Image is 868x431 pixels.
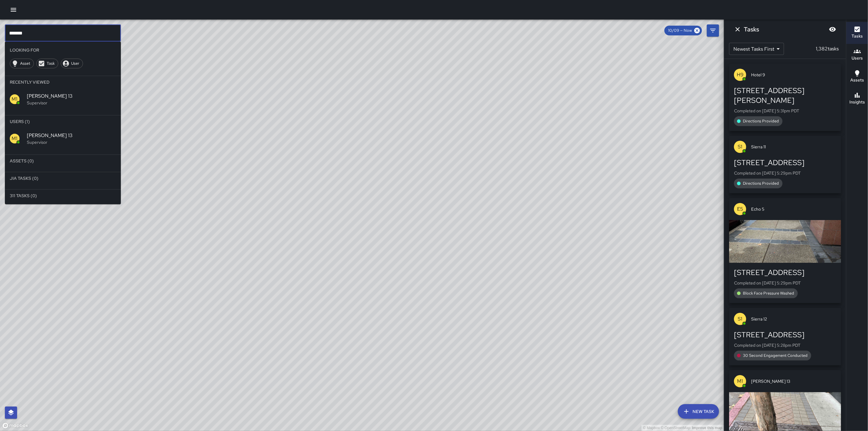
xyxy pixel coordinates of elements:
p: M1 [737,378,743,385]
span: [PERSON_NAME] 13 [27,92,116,100]
p: M1 [12,135,18,142]
span: 30 Second Engagement Conducted [739,353,811,359]
p: H9 [737,71,743,78]
p: Completed on [DATE] 5:29pm PDT [734,170,836,176]
h6: Insights [849,99,865,106]
span: 10/09 — Now [664,27,696,34]
span: Sierra 11 [751,144,836,150]
button: E5Echo 5[STREET_ADDRESS]Completed on [DATE] 5:29pm PDTBlock Face Pressure Washed [729,198,841,303]
button: New Task [678,404,719,419]
li: Assets (0) [5,155,121,167]
div: [STREET_ADDRESS] [734,268,836,277]
button: H9Hotel 9[STREET_ADDRESS][PERSON_NAME]Completed on [DATE] 5:31pm PDTDirections Provided [729,64,841,131]
button: Dismiss [732,23,744,35]
li: Jia Tasks (0) [5,172,121,184]
h6: Assets [850,77,864,84]
p: M1 [12,96,18,103]
div: Asset [10,59,34,68]
h6: Tasks [852,33,863,40]
h6: Tasks [744,24,759,34]
li: Users (1) [5,115,121,128]
span: Sierra 12 [751,316,836,322]
div: [STREET_ADDRESS] [734,330,836,340]
span: Hotel 9 [751,72,836,78]
span: Echo 5 [751,206,836,212]
span: [PERSON_NAME] 13 [27,132,116,139]
div: M1[PERSON_NAME] 13Supervisor [5,88,121,110]
div: Newest Tasks First [729,43,784,55]
p: 1,382 tasks [813,45,841,53]
div: [STREET_ADDRESS][PERSON_NAME] [734,86,836,105]
li: Looking For [5,44,121,56]
div: [STREET_ADDRESS] [734,158,836,168]
button: Users [846,44,868,66]
p: Completed on [DATE] 5:29pm PDT [734,280,836,286]
button: S1Sierra 11[STREET_ADDRESS]Completed on [DATE] 5:29pm PDTDirections Provided [729,136,841,193]
span: Directions Provided [739,180,783,187]
button: Tasks [846,22,868,44]
span: [PERSON_NAME] 13 [751,378,836,384]
h6: Users [852,55,863,62]
p: S1 [738,315,743,323]
div: 10/09 — Now [664,26,702,35]
p: Completed on [DATE] 5:28pm PDT [734,342,836,348]
span: Asset [17,60,34,67]
span: Directions Provided [739,118,783,124]
span: User [68,60,83,67]
p: E5 [737,205,743,213]
li: 311 Tasks (0) [5,190,121,202]
div: User [61,59,83,68]
span: Task [43,60,58,67]
button: Blur [826,23,839,35]
p: Completed on [DATE] 5:31pm PDT [734,108,836,114]
span: Block Face Pressure Washed [739,290,798,296]
p: S1 [738,143,743,150]
button: Insights [846,88,868,110]
button: Filters [707,24,719,37]
p: Supervisor [27,100,116,106]
button: S1Sierra 12[STREET_ADDRESS]Completed on [DATE] 5:28pm PDT30 Second Engagement Conducted [729,308,841,365]
div: Task [36,59,58,68]
p: Supervisor [27,139,116,145]
div: M1[PERSON_NAME] 13Supervisor [5,128,121,150]
button: Assets [846,66,868,88]
li: Recently Viewed [5,76,121,88]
